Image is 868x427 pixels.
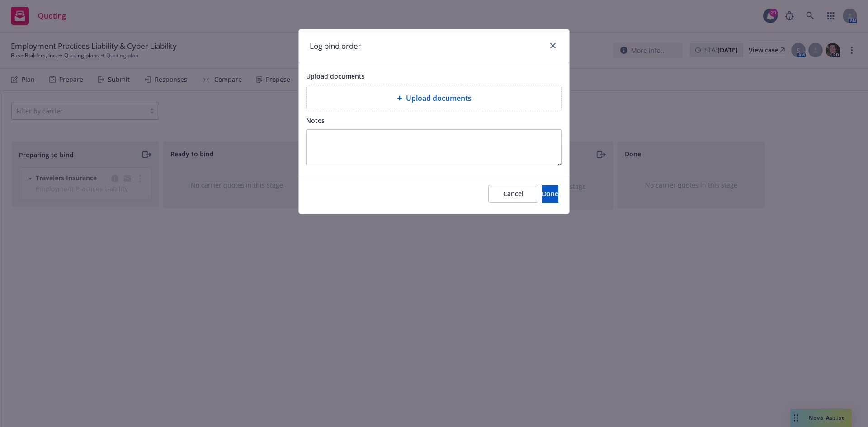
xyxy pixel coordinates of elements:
[306,116,325,125] span: Notes
[488,185,538,203] button: Cancel
[406,93,472,103] span: Upload documents
[306,85,562,111] div: Upload documents
[547,40,558,51] a: close
[542,189,558,198] span: Done
[310,40,361,52] h1: Log bind order
[503,189,524,198] span: Cancel
[306,72,365,80] span: Upload documents
[542,185,558,203] button: Done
